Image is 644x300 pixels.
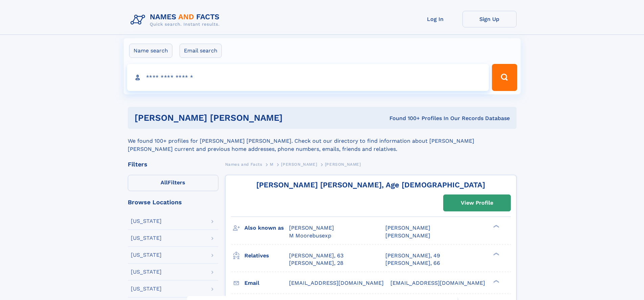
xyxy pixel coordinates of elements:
h1: [PERSON_NAME] [PERSON_NAME] [135,114,336,122]
div: We found 100+ profiles for [PERSON_NAME] [PERSON_NAME]. Check out our directory to find informati... [128,129,517,153]
span: [PERSON_NAME] [385,225,430,231]
label: Name search [129,44,172,58]
a: [PERSON_NAME] [281,160,317,168]
span: [PERSON_NAME] [281,162,317,167]
a: Log In [408,11,462,27]
button: Search Button [492,64,517,91]
div: [US_STATE] [131,218,162,224]
h3: Email [244,277,289,289]
div: View Profile [461,195,493,211]
div: ❯ [492,224,500,229]
div: ❯ [492,252,500,256]
span: [PERSON_NAME] [325,162,361,167]
span: M [270,162,273,167]
span: [EMAIL_ADDRESS][DOMAIN_NAME] [390,280,485,286]
div: ❯ [492,279,500,283]
span: [PERSON_NAME] [385,232,430,239]
img: Logo Names and Facts [128,11,225,29]
div: [US_STATE] [131,286,162,292]
div: [US_STATE] [131,269,162,275]
a: Sign Up [462,11,517,27]
span: [PERSON_NAME] [289,225,334,231]
a: [PERSON_NAME], 28 [289,259,343,267]
div: Filters [128,161,218,167]
a: [PERSON_NAME], 63 [289,252,343,259]
a: [PERSON_NAME], 66 [385,259,440,267]
h3: Relatives [244,250,289,261]
a: View Profile [444,195,510,211]
div: [US_STATE] [131,235,162,241]
h3: Also known as [244,222,289,234]
span: M Moorebusexp [289,232,331,239]
a: [PERSON_NAME] [PERSON_NAME], Age [DEMOGRAPHIC_DATA] [256,181,485,189]
span: All [161,179,168,186]
a: M [270,160,273,168]
a: [PERSON_NAME], 49 [385,252,440,259]
label: Email search [180,44,222,58]
div: Browse Locations [128,199,218,205]
div: Found 100+ Profiles In Our Records Database [336,115,510,122]
span: [EMAIL_ADDRESS][DOMAIN_NAME] [289,280,384,286]
input: search input [127,64,489,91]
div: [US_STATE] [131,252,162,258]
a: Names and Facts [225,160,262,168]
label: Filters [128,175,218,191]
